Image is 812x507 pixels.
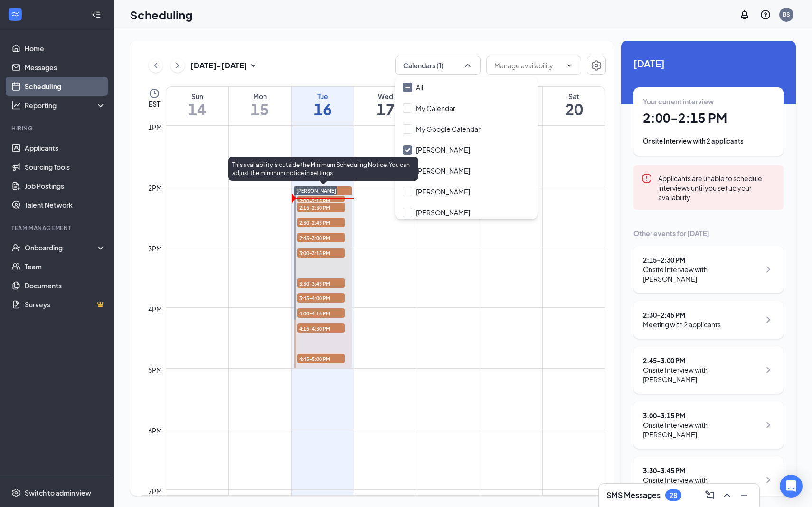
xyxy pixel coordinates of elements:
button: ComposeMessage [702,488,718,503]
div: 2:15 - 2:30 PM [643,255,760,265]
div: Open Intercom Messenger [780,475,803,498]
a: Talent Network [25,195,106,214]
div: 6pm [146,425,164,436]
h3: [DATE] - [DATE] [190,60,247,71]
span: [PERSON_NAME] [296,188,336,194]
svg: ChevronRight [763,364,774,376]
svg: ChevronRight [763,264,774,275]
div: 2:45 - 3:00 PM [643,356,760,365]
svg: SmallChevronDown [247,60,259,71]
button: Settings [587,56,606,75]
div: Meeting with 2 applicants [643,320,721,329]
div: 28 [670,491,677,499]
svg: WorkstreamLogo [10,9,20,19]
div: Onboarding [25,243,98,252]
span: EST [149,99,160,109]
div: Onsite Interview with [PERSON_NAME] [643,365,760,384]
span: 3:00-3:15 PM [297,248,345,258]
a: Scheduling [25,77,106,96]
div: Other events for [DATE] [633,229,784,238]
div: Onsite Interview with [PERSON_NAME] [643,420,760,439]
div: Onsite Interview with [PERSON_NAME] [643,265,760,284]
svg: Settings [591,60,602,71]
span: 2:30-2:45 PM [297,218,345,227]
div: Wed [354,92,416,101]
svg: ComposeMessage [704,489,716,501]
svg: Error [641,173,652,184]
span: 3:45-4:00 PM [297,293,345,303]
svg: Clock [149,88,160,99]
h1: 15 [229,101,291,117]
h1: 20 [543,101,605,117]
div: Applicants are unable to schedule interviews until you set up your availability. [658,173,776,202]
div: Tue [292,92,354,101]
span: 2:45-3:00 PM [297,233,345,242]
div: Your current interview [643,97,774,106]
input: Manage availability [494,60,562,71]
span: 4:15-4:30 PM [297,323,345,333]
div: 1pm [146,122,164,132]
a: September 16, 2025 [292,87,354,122]
div: 2:30 - 2:45 PM [643,310,721,320]
a: Messages [25,58,106,77]
div: Hiring [11,124,104,132]
svg: Minimize [738,489,750,501]
span: 2:15-2:30 PM [297,203,345,212]
div: This availability is outside the Minimum Scheduling Notice. You can adjust the minimum notice in ... [228,157,418,181]
button: ChevronUp [719,488,735,503]
span: 3:30-3:45 PM [297,278,345,288]
span: [DATE] [633,56,784,71]
div: 5pm [146,365,164,375]
div: Sun [166,92,228,101]
div: 3:30 - 3:45 PM [643,466,760,475]
svg: ChevronRight [763,474,774,486]
h1: 2:00 - 2:15 PM [643,110,774,126]
h1: Scheduling [130,7,193,23]
div: Onsite Interview with [PERSON_NAME] [643,475,760,494]
svg: Analysis [11,101,21,110]
div: 2pm [146,183,164,193]
h3: SMS Messages [606,490,661,500]
a: SurveysCrown [25,295,106,314]
a: September 17, 2025 [354,87,416,122]
div: Onsite Interview with 2 applicants [643,137,774,146]
svg: ChevronDown [566,62,573,69]
svg: Settings [11,488,21,498]
a: Sourcing Tools [25,157,106,176]
div: 3pm [146,243,164,254]
button: Calendars (1)ChevronUp [395,56,481,75]
a: Team [25,257,106,276]
div: 4pm [146,304,164,314]
a: Applicants [25,138,106,157]
h1: 16 [292,101,354,117]
svg: ChevronLeft [151,60,161,71]
svg: Collapse [92,10,101,19]
div: Mon [229,92,291,101]
span: 4:45-5:00 PM [297,354,345,363]
a: Job Postings [25,176,106,195]
div: Sat [543,92,605,101]
a: September 20, 2025 [543,87,605,122]
span: 4:00-4:15 PM [297,308,345,318]
a: September 15, 2025 [229,87,291,122]
h1: 14 [166,101,228,117]
svg: ChevronUp [721,489,733,501]
a: September 14, 2025 [166,87,228,122]
a: Home [25,39,106,58]
h1: 17 [354,101,416,117]
svg: ChevronRight [763,419,774,431]
svg: UserCheck [11,243,21,252]
div: Reporting [25,101,106,110]
button: ChevronLeft [149,58,163,73]
a: Documents [25,276,106,295]
span: 2:00-2:15 PM [297,196,345,205]
svg: ChevronRight [763,314,774,325]
div: 7pm [146,486,164,497]
div: 3:00 - 3:15 PM [643,411,760,420]
svg: ChevronRight [173,60,182,71]
div: Switch to admin view [25,488,91,498]
svg: ChevronUp [463,61,472,70]
div: Team Management [11,224,104,232]
button: Minimize [736,488,752,503]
